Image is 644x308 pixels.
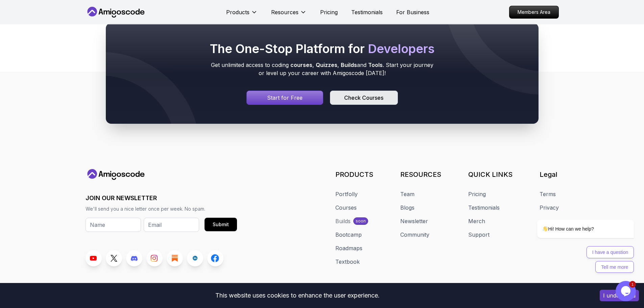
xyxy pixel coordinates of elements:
p: Resources [271,8,299,16]
p: Members Area [509,6,558,18]
p: soon [356,218,366,224]
div: Builds [335,217,351,225]
button: Accept cookies [600,290,639,301]
a: For Business [396,8,429,16]
p: Get unlimited access to coding , , and . Start your journey or level up your career with Amigosco... [209,61,436,77]
p: We'll send you a nice letter once per week. No spam. [86,206,237,212]
a: Roadmaps [335,244,362,252]
a: Bootcamp [335,231,362,239]
span: Tools [368,62,383,68]
a: Newsletter [400,217,428,225]
a: Discord link [126,250,142,266]
input: Name [86,218,141,232]
div: Submit [213,221,229,228]
div: This website uses cookies to enhance the user experience. [5,288,590,303]
a: Merch [468,217,485,225]
h3: RESOURCES [400,170,441,179]
span: courses [290,62,312,68]
iframe: chat widget [616,281,637,301]
h3: JOIN OUR NEWSLETTER [86,193,237,203]
a: Testimonials [351,8,383,16]
button: Resources [271,8,307,22]
p: Products [226,8,249,16]
a: Community [400,231,429,239]
a: Team [400,190,414,198]
span: Builds [341,62,357,68]
a: Members Area [509,6,559,19]
a: Facebook link [207,250,223,266]
a: Pricing [320,8,338,16]
a: Blogs [400,204,414,212]
a: Twitter link [106,250,122,266]
h2: The One-Stop Platform for [209,42,436,55]
a: Courses [335,204,357,212]
a: Courses page [330,91,398,105]
div: Check Courses [344,94,383,102]
button: Submit [205,218,237,231]
a: Youtube link [86,250,102,266]
button: Products [226,8,258,22]
a: Support [468,231,490,239]
h3: PRODUCTS [335,170,373,179]
input: Email [144,218,199,232]
a: Pricing [468,190,486,198]
span: Quizzes [316,62,337,68]
h3: QUICK LINKS [468,170,512,179]
button: Check Courses [330,91,398,105]
span: Developers [368,41,434,56]
a: Portfolly [335,190,358,198]
a: Blog link [167,250,183,266]
p: Start for Free [267,94,303,102]
a: Testimonials [468,204,500,212]
a: Signin page [246,91,324,105]
iframe: chat widget [516,159,637,278]
a: LinkedIn link [187,250,203,266]
a: Instagram link [146,250,163,266]
a: Textbook [335,258,360,266]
